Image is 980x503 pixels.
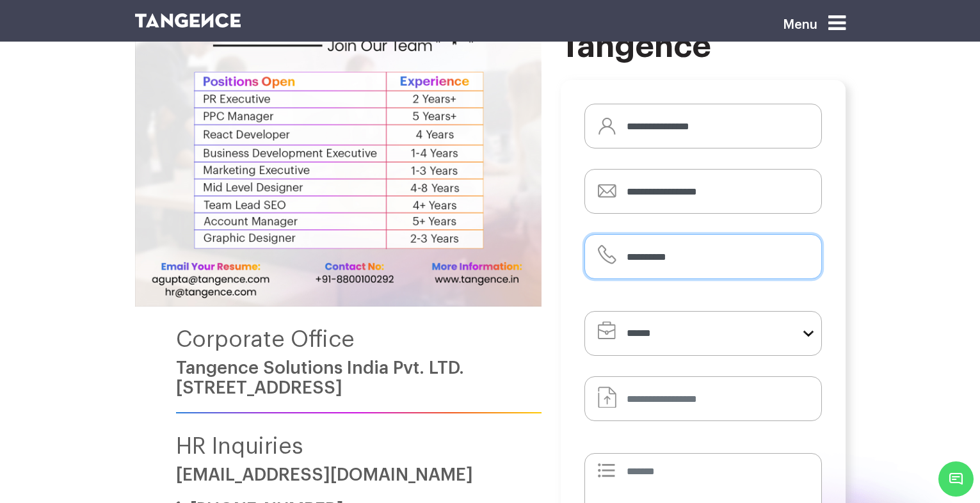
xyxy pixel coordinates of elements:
[135,13,241,28] img: logo SVG
[176,466,473,484] a: [EMAIL_ADDRESS][DOMAIN_NAME]
[938,461,974,497] span: Chat Widget
[176,434,542,459] h4: HR Inquiries
[176,359,464,397] a: Tangence Solutions India Pvt. LTD.[STREET_ADDRESS]
[176,327,542,352] h4: Corporate Office
[584,311,822,356] select: form-select-lg example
